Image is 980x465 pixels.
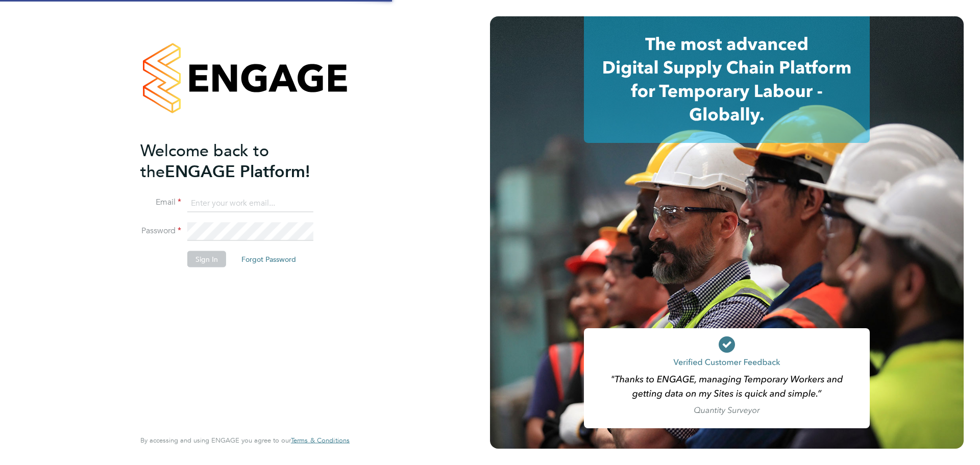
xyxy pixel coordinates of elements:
label: Password [140,226,181,236]
label: Email [140,197,181,208]
input: Enter your work email... [187,194,313,212]
button: Sign In [187,251,226,267]
span: Welcome back to the [140,140,269,181]
h2: ENGAGE Platform! [140,140,339,182]
button: Forgot Password [233,251,304,267]
a: Terms & Conditions [291,436,350,445]
span: Terms & Conditions [291,436,350,445]
span: By accessing and using ENGAGE you agree to our [140,436,350,445]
